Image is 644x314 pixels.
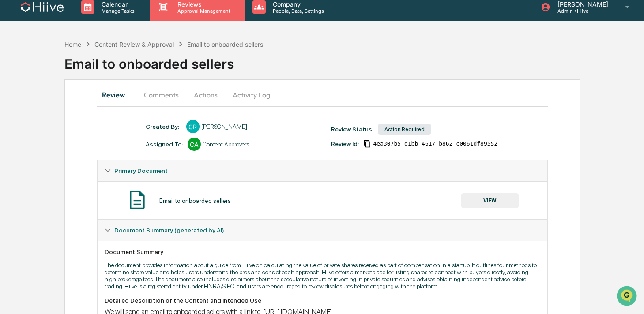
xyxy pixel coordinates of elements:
[98,160,547,181] div: Primary Document
[23,40,146,49] input: Clear
[94,8,139,14] p: Manage Tasks
[30,67,145,76] div: Start new chat
[187,41,263,48] div: Email to onboarded sellers
[146,123,182,130] div: Created By: ‎ ‎
[188,138,201,151] div: CA
[616,285,640,309] iframe: Open customer support
[30,76,112,83] div: We're available if you need us!
[170,8,235,14] p: Approval Management
[9,67,25,83] img: 1746055101610-c473b297-6a78-478c-a979-82029cc54cd1
[60,108,113,123] a: 🗄️Attestations
[150,70,161,81] button: Start new chat
[9,112,16,119] div: 🖐️
[170,0,235,8] p: Reviews
[186,120,200,133] div: CR
[363,140,371,148] span: Copy Id
[9,129,16,136] div: 🔎
[266,0,328,8] p: Company
[88,150,107,156] span: Pylon
[97,84,548,105] div: secondary tabs example
[18,111,57,120] span: Preclearance
[73,111,109,120] span: Attestations
[18,128,56,137] span: Data Lookup
[550,0,613,8] p: [PERSON_NAME]
[373,140,497,147] span: 4ea307b5-d1bb-4617-b862-c0061df89552
[146,141,183,148] div: Assigned To:
[64,49,644,72] div: Email to onboarded sellers
[126,189,148,211] img: Document Icon
[94,41,174,48] div: Content Review & Approval
[114,227,224,234] span: Document Summary
[105,262,540,290] p: The document provides information about a guide from Hiive on calculating the value of private sh...
[97,84,137,105] button: Review
[378,124,431,135] div: Action Required
[159,197,231,204] div: Email to onboarded sellers
[9,19,161,33] p: How can we help?
[266,8,328,14] p: People, Data, Settings
[203,141,249,148] div: Content Approvers
[98,181,547,219] div: Primary Document
[5,124,59,140] a: 🔎Data Lookup
[114,167,168,174] span: Primary Document
[98,220,547,241] div: Document Summary (generated by AI)
[105,248,540,255] div: Document Summary
[331,126,373,133] div: Review Status:
[62,149,107,156] a: Powered byPylon
[550,8,613,14] p: Admin • Hiive
[226,84,277,105] button: Activity Log
[201,123,247,130] div: [PERSON_NAME]
[64,112,71,119] div: 🗄️
[331,140,359,147] div: Review Id:
[174,227,224,234] u: (generated by AI)
[461,193,519,208] button: VIEW
[64,41,81,48] div: Home
[105,297,540,304] div: Detailed Description of the Content and Intended Use
[186,84,226,105] button: Actions
[5,108,60,123] a: 🖐️Preclearance
[94,0,139,8] p: Calendar
[137,84,186,105] button: Comments
[21,2,64,12] img: logo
